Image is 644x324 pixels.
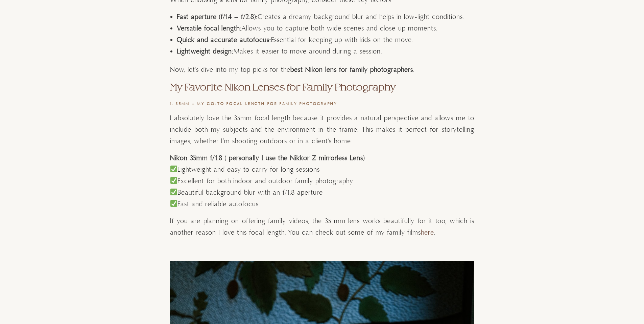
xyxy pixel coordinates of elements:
[421,229,434,237] a: here
[170,200,177,207] img: ✅
[177,23,474,35] li: Allows you to capture both wide scenes and close-up moments.
[170,189,177,195] img: ✅
[177,46,474,58] li: Makes it easier to move around during a session.
[290,66,413,74] strong: best Nikon lens for family photographers
[177,24,241,33] strong: Versatile focal length:
[170,102,338,106] strong: 1. 35mm – My Go-To Focal Length for Family Photography
[170,64,474,76] p: Now, let’s dive into my top picks for the .
[170,216,474,239] p: If you are planning on offering family videos, the 35 mm lens works beautifully for it too, which...
[170,166,177,172] img: ✅
[177,35,474,46] li: Essential for keeping up with kids on the move.
[177,12,474,23] li: Creates a dreamy background blur and helps in low-light conditions.
[177,47,234,56] strong: Lightweight design:
[170,113,474,147] p: I absolutely love the 35mm focal length because it provides a natural perspective and allows me t...
[170,154,365,163] strong: Nikon 35mm f/1.8 ( personally I use the Nikkor Z mirrorless Lens)
[177,36,271,44] strong: Quick and accurate autofocus:
[170,82,396,92] strong: My Favorite Nikon Lenses for Family Photography
[170,177,177,184] img: ✅
[170,164,474,210] p: Lightweight and easy to carry for long sessions Excellent for both indoor and outdoor family phot...
[177,13,258,21] strong: Fast aperture (f/1.4 – f/2.8):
